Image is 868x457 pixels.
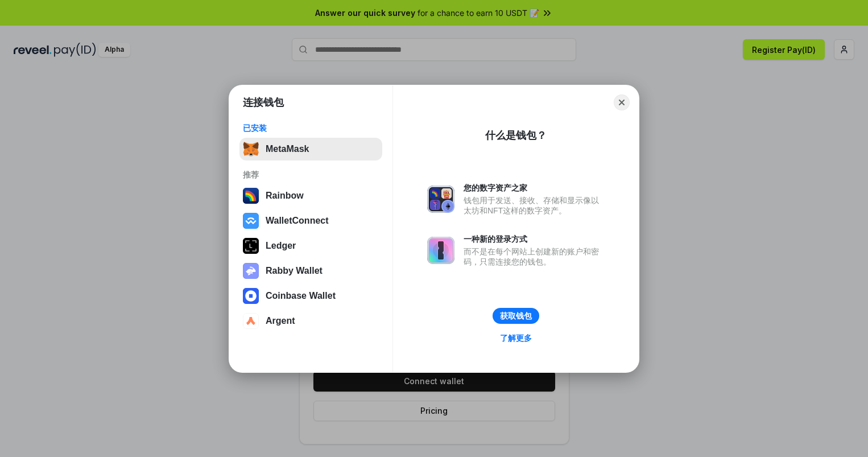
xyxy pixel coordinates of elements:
div: MetaMask [266,144,309,154]
h1: 连接钱包 [243,96,284,109]
div: Rainbow [266,191,304,201]
button: WalletConnect [239,209,382,232]
div: Ledger [266,241,296,251]
img: svg+xml,%3Csvg%20xmlns%3D%22http%3A%2F%2Fwww.w3.org%2F2000%2Fsvg%22%20fill%3D%22none%22%20viewBox... [427,237,454,264]
div: 钱包用于发送、接收、存储和显示像以太坊和NFT这样的数字资产。 [464,195,605,216]
div: 什么是钱包？ [485,129,547,142]
a: 了解更多 [493,331,539,345]
img: svg+xml,%3Csvg%20width%3D%2228%22%20height%3D%2228%22%20viewBox%3D%220%200%2028%2028%22%20fill%3D... [243,213,259,229]
button: Rabby Wallet [239,260,382,282]
div: 而不是在每个网站上创建新的账户和密码，只需连接您的钱包。 [464,246,605,267]
div: WalletConnect [266,216,329,226]
img: svg+xml,%3Csvg%20width%3D%22120%22%20height%3D%22120%22%20viewBox%3D%220%200%20120%20120%22%20fil... [243,188,259,204]
div: 推荐 [243,170,379,180]
button: MetaMask [239,138,382,160]
img: svg+xml,%3Csvg%20xmlns%3D%22http%3A%2F%2Fwww.w3.org%2F2000%2Fsvg%22%20fill%3D%22none%22%20viewBox... [427,186,454,213]
button: Ledger [239,234,382,257]
div: Argent [266,316,295,326]
div: 您的数字资产之家 [464,183,605,193]
img: svg+xml,%3Csvg%20width%3D%2228%22%20height%3D%2228%22%20viewBox%3D%220%200%2028%2028%22%20fill%3D... [243,313,259,329]
div: 获取钱包 [500,311,532,321]
button: Close [614,94,630,110]
div: 了解更多 [500,333,532,343]
img: svg+xml,%3Csvg%20xmlns%3D%22http%3A%2F%2Fwww.w3.org%2F2000%2Fsvg%22%20width%3D%2228%22%20height%3... [243,238,259,254]
img: svg+xml,%3Csvg%20width%3D%2228%22%20height%3D%2228%22%20viewBox%3D%220%200%2028%2028%22%20fill%3D... [243,288,259,304]
div: 已安装 [243,123,379,133]
img: svg+xml,%3Csvg%20fill%3D%22none%22%20height%3D%2233%22%20viewBox%3D%220%200%2035%2033%22%20width%... [243,141,259,157]
button: Rainbow [239,184,382,207]
button: Coinbase Wallet [239,285,382,307]
div: Coinbase Wallet [266,291,336,301]
button: 获取钱包 [493,308,539,324]
button: Argent [239,310,382,332]
div: 一种新的登录方式 [464,234,605,244]
img: svg+xml,%3Csvg%20xmlns%3D%22http%3A%2F%2Fwww.w3.org%2F2000%2Fsvg%22%20fill%3D%22none%22%20viewBox... [243,263,259,279]
div: Rabby Wallet [266,266,323,276]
